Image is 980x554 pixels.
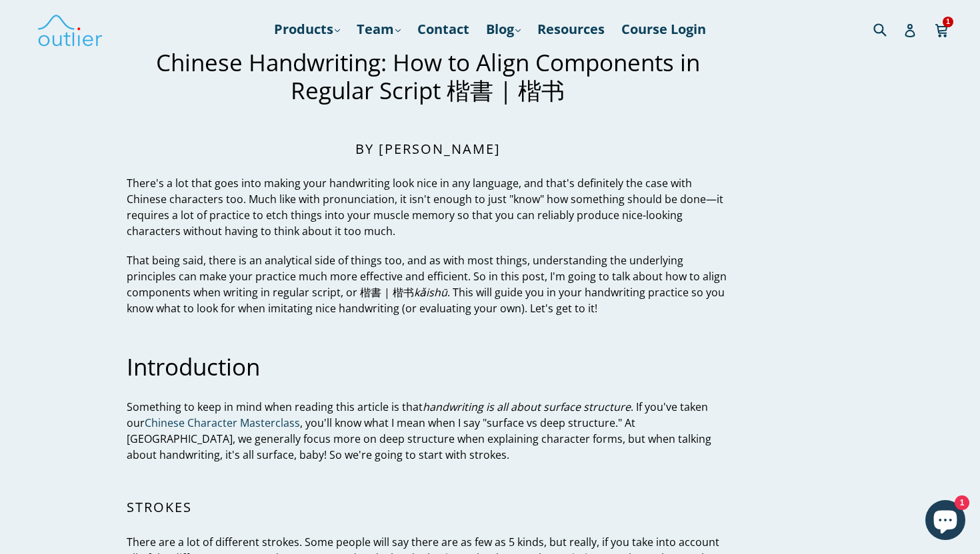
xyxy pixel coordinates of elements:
h2: Strokes [127,499,729,515]
img: Outlier Linguistics [37,10,103,49]
a: Contact [411,17,476,41]
i: handwriting is all about surface structure [423,400,631,414]
h1: Introduction [127,353,729,381]
a: Resources [531,17,611,41]
input: Search [870,15,907,43]
a: 1 [935,14,950,45]
a: Team [350,17,407,41]
inbox-online-store-chat: Shopify online store chat [921,500,969,543]
a: Products [267,17,347,41]
p: That being said, there is an analytical side of things too, and as with most things, understandin... [127,252,729,316]
h1: Chinese Handwriting: How to Align Components in Regular Script 楷書 | 楷书 [127,49,729,105]
span: 1 [943,17,953,27]
a: Blog [479,17,527,41]
p: Something to keep in mind when reading this article is that . If you've taken our , you'll know w... [127,399,729,463]
a: Course Login [615,17,713,41]
i: kǎishū [414,285,447,300]
h2: By [PERSON_NAME] [127,141,729,157]
a: Chinese Character Masterclass [145,415,300,431]
p: There's a lot that goes into making your handwriting look nice in any language, and that's defini... [127,176,729,240]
